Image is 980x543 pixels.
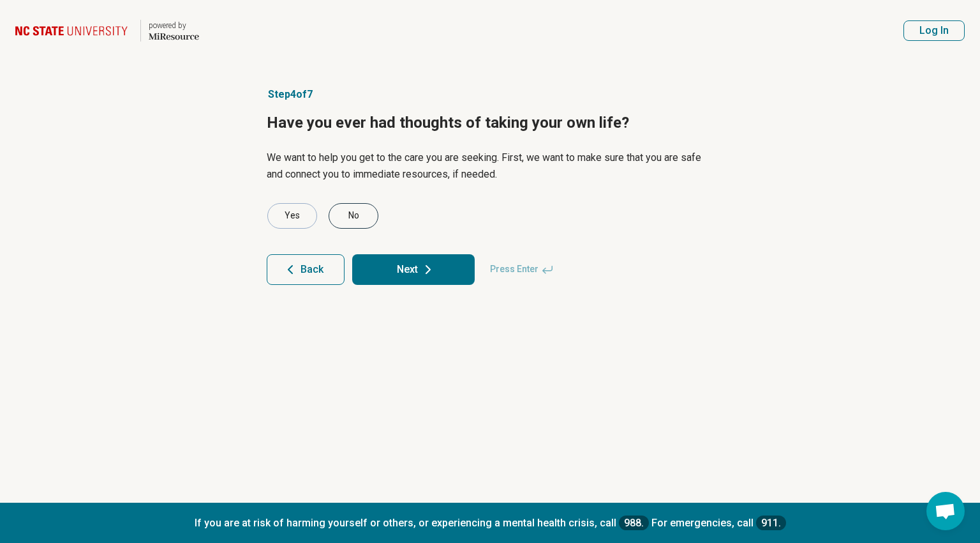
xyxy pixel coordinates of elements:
div: No [329,203,378,229]
button: Back [267,254,345,285]
div: Yes [267,203,317,229]
a: North Carolina State University powered by [15,15,199,46]
img: North Carolina State University [15,15,133,46]
a: 911. [756,516,786,530]
span: Back [301,264,323,275]
h1: Have you ever had thoughts of taking your own life? [267,112,713,134]
a: 988. [619,516,649,530]
div: Open chat [926,492,965,530]
p: We want to help you get to the care you are seeking. First, we want to make sure that you are saf... [267,149,713,183]
button: Next [352,254,475,285]
p: If you are at risk of harming yourself or others, or experiencing a mental health crisis, call Fo... [13,516,967,530]
div: powered by [149,20,199,31]
button: Log In [903,20,965,41]
p: Step 4 of 7 [267,87,713,102]
span: Press Enter [482,254,561,285]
